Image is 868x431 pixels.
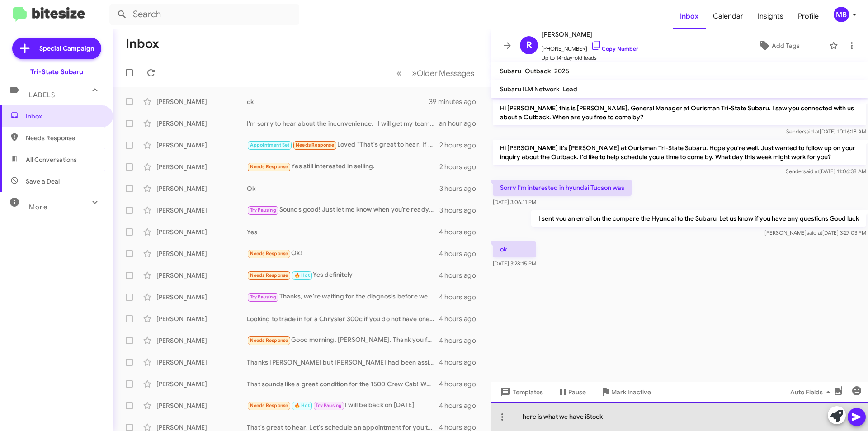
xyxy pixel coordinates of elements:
[156,249,247,258] div: [PERSON_NAME]
[391,64,407,82] button: Previous
[439,358,483,367] div: 4 hours ago
[790,384,834,400] span: Auto Fields
[156,401,247,410] div: [PERSON_NAME]
[247,292,439,302] div: Thanks, we're waiting for the diagnosis before we decide on our next step.
[26,133,103,142] span: Needs Response
[156,271,247,280] div: [PERSON_NAME]
[250,164,288,170] span: Needs Response
[804,128,820,135] span: said at
[803,168,819,175] span: said at
[786,168,866,175] span: Sender [DATE] 11:06:38 AM
[563,85,577,93] span: Lead
[493,180,632,196] p: Sorry I'm interested in hyundai Tucson was
[783,384,841,400] button: Auto Fields
[247,379,439,388] div: That sounds like a great condition for the 1500 Crew Cab! Whenever you're ready, we can discuss t...
[247,119,439,128] div: I'm sorry to hear about the inconvenience. I will get my team to resolve this immediately. We wil...
[26,155,77,164] span: All Conversations
[406,64,480,82] button: Next
[498,384,543,400] span: Templates
[500,85,559,93] span: Subaru ILM Network
[591,45,638,52] a: Copy Number
[294,403,310,408] span: 🔥 Hot
[439,249,483,258] div: 4 hours ago
[247,227,439,237] div: Yes
[526,38,532,52] span: R
[439,162,483,171] div: 2 hours ago
[500,67,521,75] span: Subaru
[30,67,83,76] div: Tri-State Subaru
[439,184,483,193] div: 3 hours ago
[764,229,866,236] span: [PERSON_NAME] [DATE] 3:27:03 PM
[247,358,439,367] div: Thanks [PERSON_NAME] but [PERSON_NAME] had been assisting us and what a pleasure it was to work w...
[156,293,247,302] div: [PERSON_NAME]
[491,384,550,400] button: Templates
[439,227,483,237] div: 4 hours ago
[250,251,288,256] span: Needs Response
[439,271,483,280] div: 4 hours ago
[296,142,334,148] span: Needs Response
[611,384,651,400] span: Mark Inactive
[250,142,290,148] span: Appointment Set
[12,38,101,59] a: Special Campaign
[156,379,247,388] div: [PERSON_NAME]
[493,140,866,165] p: Hi [PERSON_NAME] it's [PERSON_NAME] at Ourisman Tri-State Subaru. Hope you're well. Just wanted t...
[439,293,483,302] div: 4 hours ago
[732,38,825,54] button: Add Tags
[156,184,247,193] div: [PERSON_NAME]
[126,37,159,51] h1: Inbox
[439,314,483,323] div: 4 hours ago
[247,184,439,193] div: Ok
[29,91,55,99] span: Labels
[247,335,439,346] div: Good morning, [PERSON_NAME]. Thank you for following up. We have settled on a vehicle from anothe...
[429,97,483,106] div: 39 minutes ago
[294,272,310,278] span: 🔥 Hot
[593,384,658,400] button: Mark Inactive
[250,294,276,300] span: Try Pausing
[156,141,247,150] div: [PERSON_NAME]
[568,384,586,400] span: Pause
[834,7,849,22] div: MB
[493,241,536,257] p: ok
[156,358,247,367] div: [PERSON_NAME]
[156,336,247,345] div: [PERSON_NAME]
[531,210,866,227] p: I sent you an email on the compare the Hyundai to the Subaru Let us know if you have any question...
[247,314,439,323] div: Looking to trade in for a Chrysler 300c if you do not have one on your lot I would not be interes...
[247,97,429,106] div: ok
[156,119,247,128] div: [PERSON_NAME]
[412,67,417,79] span: »
[807,229,822,236] span: said at
[673,3,706,29] a: Inbox
[250,337,288,343] span: Needs Response
[439,119,483,128] div: an hour ago
[750,3,791,29] a: Insights
[491,402,868,431] div: here is what we have iStock
[439,401,483,410] div: 4 hours ago
[550,384,593,400] button: Pause
[706,3,750,29] a: Calendar
[791,3,826,29] a: Profile
[247,270,439,280] div: Yes definitely
[250,207,276,213] span: Try Pausing
[542,40,638,53] span: [PHONE_NUMBER]
[247,140,439,150] div: Loved “That's great to hear! If you ever consider selling your vehicle in the future, feel free t...
[316,403,342,408] span: Try Pausing
[156,227,247,237] div: [PERSON_NAME]
[109,4,299,25] input: Search
[493,199,536,205] span: [DATE] 3:06:11 PM
[439,336,483,345] div: 4 hours ago
[554,67,569,75] span: 2025
[417,68,474,78] span: Older Messages
[156,162,247,171] div: [PERSON_NAME]
[26,112,103,121] span: Inbox
[247,161,439,172] div: Yes still interested in selling.
[26,177,60,186] span: Save a Deal
[396,67,401,79] span: «
[439,379,483,388] div: 4 hours ago
[156,206,247,215] div: [PERSON_NAME]
[493,100,866,125] p: Hi [PERSON_NAME] this is [PERSON_NAME], General Manager at Ourisman Tri-State Subaru. I saw you c...
[250,403,288,408] span: Needs Response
